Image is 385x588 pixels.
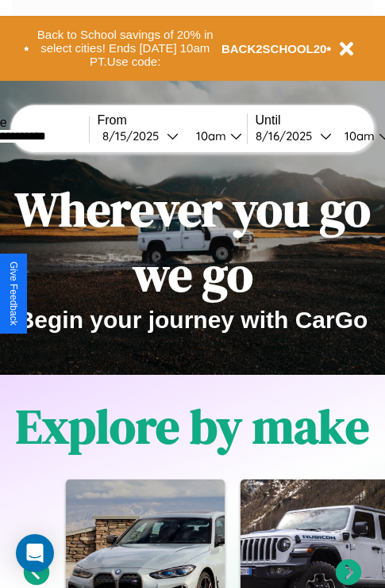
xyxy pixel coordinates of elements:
[102,128,167,143] div: 8 / 15 / 2025
[29,24,221,73] button: Back to School savings of 20% in select cities! Ends [DATE] 10am PT.Use code:
[16,394,369,459] h1: Explore by make
[337,128,379,143] div: 10am
[98,128,183,144] button: 8/15/2025
[16,534,54,572] div: Open Intercom Messenger
[221,42,327,55] b: BACK2SCHOOL20
[188,128,230,143] div: 10am
[98,113,247,128] label: From
[8,262,19,326] div: Give Feedback
[256,128,320,143] div: 8 / 16 / 2025
[183,128,247,144] button: 10am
